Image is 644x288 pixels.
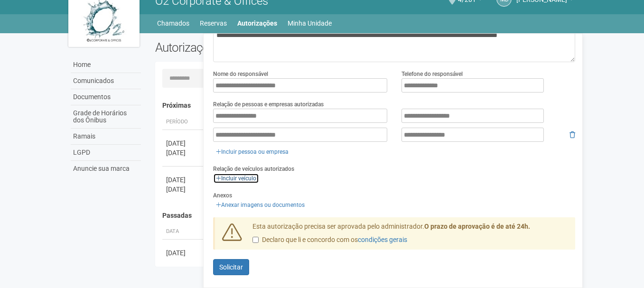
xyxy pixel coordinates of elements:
[71,129,141,145] a: Ramais
[166,248,201,258] div: [DATE]
[162,102,569,109] h4: Próximas
[424,223,530,230] strong: O prazo de aprovação é de até 24h.
[213,200,308,210] a: Anexar imagens ou documentos
[71,57,141,73] a: Home
[71,105,141,129] a: Grade de Horários dos Ônibus
[288,17,332,30] a: Minha Unidade
[162,224,205,240] th: Data
[252,237,259,243] input: Declaro que li e concordo com oscondições gerais
[71,161,141,177] a: Anuncie sua marca
[358,236,407,243] a: condições gerais
[166,139,201,148] div: [DATE]
[252,235,407,245] label: Declaro que li e concordo com os
[166,148,201,158] div: [DATE]
[157,17,189,30] a: Chamados
[245,222,576,250] div: Esta autorização precisa ser aprovada pelo administrador.
[71,145,141,161] a: LGPD
[569,131,575,138] i: Remover
[162,114,205,130] th: Período
[166,185,201,194] div: [DATE]
[213,173,259,184] a: Incluir veículo
[213,147,291,157] a: Incluir pessoa ou empresa
[219,263,243,271] span: Solicitar
[401,70,463,78] label: Telefone do responsável
[166,175,201,185] div: [DATE]
[71,89,141,105] a: Documentos
[213,70,268,78] label: Nome do responsável
[200,17,227,30] a: Reservas
[213,100,324,109] label: Relação de pessoas e empresas autorizadas
[71,73,141,89] a: Comunicados
[237,17,277,30] a: Autorizações
[162,212,569,219] h4: Passadas
[213,165,294,173] label: Relação de veículos autorizados
[213,191,232,200] label: Anexos
[155,40,358,55] h2: Autorizações
[213,259,249,275] button: Solicitar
